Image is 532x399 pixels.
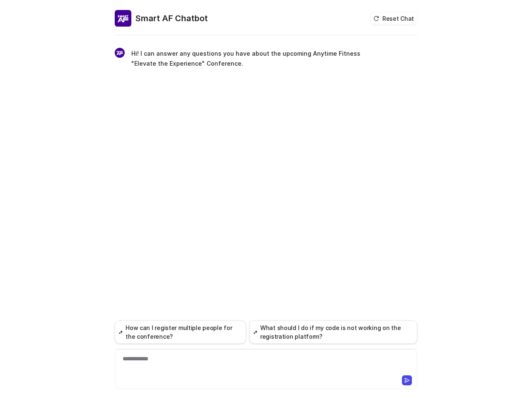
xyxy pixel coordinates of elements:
[131,49,374,69] p: Hi! I can answer any questions you have about the upcoming Anytime Fitness "Elevate the Experienc...
[249,320,417,344] button: What should I do if my code is not working on the registration platform?
[115,48,125,58] img: Widget
[115,320,246,344] button: How can I register multiple people for the conference?
[115,10,131,27] img: Widget
[371,12,417,25] button: Reset Chat
[135,12,208,24] h2: Smart AF Chatbot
